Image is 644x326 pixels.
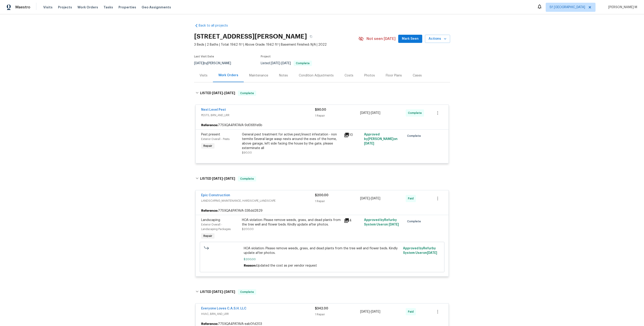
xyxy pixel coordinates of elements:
span: Approved by [PERSON_NAME] on [364,133,398,145]
span: Pest present [201,133,220,136]
span: [DATE] [281,62,291,65]
span: Approved by Refurby System User on [403,247,437,255]
span: Reason: [244,264,256,267]
div: LISTED [DATE]-[DATE]Complete [194,285,450,299]
div: 10 [344,132,362,138]
span: [DATE] [371,310,380,313]
span: Not seen [DATE] [367,37,396,41]
span: [DATE] [360,197,370,200]
span: [DATE] [224,91,235,95]
span: Sf [GEOGRAPHIC_DATA] [550,5,585,10]
span: [DATE] [212,91,223,95]
div: 77SXQA4PATAVA-338dd2829 [196,207,449,215]
span: Maestro [15,5,30,10]
span: Exterior Overall - Pests [201,138,229,140]
span: [DATE] [224,290,235,293]
b: Reference: [201,208,218,213]
button: Mark Seen [398,35,422,43]
div: 77SXQA4PATAVA-9d068fe6b [196,121,449,129]
span: Complete [407,134,423,138]
span: - [360,309,380,314]
div: Condition Adjustments [299,73,334,78]
span: Projects [58,5,72,10]
a: Next Level Pest [201,108,226,111]
span: Geo Assignments [142,5,171,10]
div: Visits [200,73,207,78]
span: HOA violation: Please remove weeds, grass, and dead plants from the tree well and flower beds. Ki... [244,246,400,255]
div: LISTED [DATE]-[DATE]Complete [194,86,450,100]
span: [DATE] [360,310,370,313]
span: $90.00 [315,108,326,111]
span: Complete [238,176,256,181]
span: Complete [238,91,256,96]
div: General pest treatment for active pest/insect infestation - non termite Several large wasp nests ... [242,132,341,150]
span: HVAC, BRN_AND_LRR [201,312,315,316]
b: Reference: [201,123,218,127]
span: $90.00 [242,151,252,154]
span: [DATE] [427,251,437,255]
span: Repair [202,234,214,238]
span: Mark Seen [402,36,419,42]
div: Maintenance [249,73,268,78]
span: Visits [43,5,53,10]
div: LISTED [DATE]-[DATE]Complete [194,172,450,186]
h2: [STREET_ADDRESS][PERSON_NAME] [194,34,307,39]
button: Copy Address [307,32,315,41]
span: [DATE] [194,62,204,65]
span: - [271,62,291,65]
span: - [212,290,235,293]
span: - [360,111,380,115]
div: Photos [364,73,375,78]
a: Back to all projects [194,23,238,28]
h6: LISTED [200,176,235,181]
span: $342.00 [315,307,328,310]
span: Listed [261,62,312,65]
span: LANDSCAPING_MAINTENANCE, HARDSCAPE_LANDSCAPE [201,199,315,203]
span: - [212,91,235,95]
span: [PERSON_NAME] M [606,5,637,10]
span: Tasks [104,6,113,9]
span: Exterior Overall - Landscaping Packages [201,223,231,230]
span: [DATE] [371,111,380,115]
div: 4 [344,218,362,223]
span: Repair [202,144,214,148]
span: Work Orders [77,5,98,10]
span: Paid [408,309,415,314]
span: [DATE] [371,197,380,200]
span: $200.00 [242,228,254,230]
a: Epic Construction [201,194,230,197]
span: $200.00 [315,194,328,197]
span: Complete [407,219,423,224]
div: 1 Repair [315,199,360,203]
span: [DATE] [212,177,223,180]
span: Complete [238,290,256,294]
span: Complete [294,62,311,65]
span: Updated the cost as per vendor request [256,264,317,267]
div: Notes [279,73,288,78]
div: Costs [345,73,353,78]
span: [DATE] [212,290,223,293]
h6: LISTED [200,91,235,96]
span: Last Visit Date [194,55,214,58]
span: Properties [118,5,136,10]
h6: LISTED [200,289,235,295]
button: Actions [425,35,450,43]
a: Everyone Loves C.A.S.H. LLC [201,307,246,310]
span: [DATE] [224,177,235,180]
div: Cases [413,73,422,78]
span: Complete [408,111,424,115]
span: $200.00 [244,257,400,262]
div: Work Orders [218,73,238,78]
span: PESTS, BRN_AND_LRR [201,113,315,118]
span: Paid [408,196,415,201]
span: Project [261,55,271,58]
span: Approved by Refurby System User on [364,218,399,226]
span: 3 Beds | 2 Baths | Total: 1942 ft² | Above Grade: 1942 ft² | Basement Finished: N/A | 2022 [194,42,358,47]
span: [DATE] [389,223,399,226]
span: - [212,177,235,180]
div: HOA violation: Please remove weeds, grass, and dead plants from the tree well and flower beds. Ki... [242,218,341,227]
span: [DATE] [364,142,374,145]
div: by [PERSON_NAME] [194,61,236,66]
span: [DATE] [360,111,370,115]
div: 1 Repair [315,312,360,317]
